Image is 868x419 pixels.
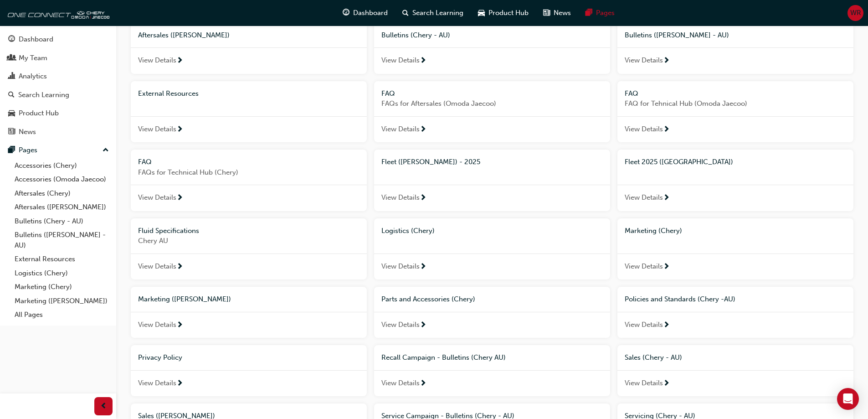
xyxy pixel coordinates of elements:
span: FAQ for Tehnical Hub (Omoda Jaecoo) [625,98,846,109]
span: View Details [138,261,176,272]
span: up-icon [103,145,109,156]
button: DashboardMy TeamAnalyticsSearch LearningProduct HubNews [4,29,113,142]
a: FAQFAQs for Aftersales (Omoda Jaecoo)View Details [374,81,610,143]
span: Policies and Standards (Chery -AU) [625,295,735,303]
span: Marketing (Chery) [625,227,682,235]
span: next-icon [176,380,183,388]
span: Chery AU [138,236,360,246]
span: View Details [381,124,420,134]
span: next-icon [663,321,670,330]
span: Fleet ([PERSON_NAME]) - 2025 [381,158,480,166]
span: Bulletins ([PERSON_NAME] - AU) [625,31,729,39]
span: Search Learning [412,8,463,18]
span: Aftersales ([PERSON_NAME]) [138,31,230,39]
span: guage-icon [343,7,349,19]
span: car-icon [478,7,485,19]
a: Privacy PolicyView Details [131,345,367,396]
span: guage-icon [8,36,15,44]
a: Bulletins (Chery - AU) [11,214,113,228]
button: WR [847,5,863,21]
div: My Team [19,53,47,63]
div: Analytics [19,71,47,82]
span: news-icon [8,128,15,136]
a: Logistics (Chery)View Details [374,218,610,280]
div: Search Learning [18,90,69,100]
span: View Details [625,124,663,134]
div: Dashboard [19,34,53,45]
span: search-icon [402,7,409,19]
span: View Details [625,261,663,272]
a: Fleet ([PERSON_NAME]) - 2025View Details [374,150,610,211]
a: Logistics (Chery) [11,266,113,280]
span: Fleet 2025 ([GEOGRAPHIC_DATA]) [625,158,733,166]
a: Fluid SpecificationsChery AUView Details [131,218,367,280]
a: Recall Campaign - Bulletins (Chery AU)View Details [374,345,610,396]
button: Pages [4,142,113,159]
span: people-icon [8,54,15,62]
span: Marketing ([PERSON_NAME]) [138,295,231,303]
span: news-icon [543,7,550,19]
span: FAQ [381,89,395,98]
span: Logistics (Chery) [381,227,435,235]
span: Recall Campaign - Bulletins (Chery AU) [381,353,506,362]
span: prev-icon [100,401,107,412]
a: Policies and Standards (Chery -AU)View Details [617,287,853,338]
span: Fluid Specifications [138,227,199,235]
span: View Details [625,55,663,66]
span: Product Hub [488,8,529,18]
a: news-iconNews [536,4,578,22]
span: next-icon [420,126,426,134]
span: chart-icon [8,72,15,81]
span: Parts and Accessories (Chery) [381,295,475,303]
span: View Details [138,378,176,388]
span: FAQ [138,158,152,166]
span: View Details [138,192,176,203]
a: Bulletins (Chery - AU)View Details [374,23,610,74]
span: next-icon [176,263,183,271]
a: Marketing (Chery)View Details [617,218,853,280]
span: next-icon [176,194,183,202]
span: External Resources [138,89,199,98]
a: Marketing ([PERSON_NAME])View Details [131,287,367,338]
div: Pages [19,145,37,155]
a: car-iconProduct Hub [471,4,536,22]
a: Bulletins ([PERSON_NAME] - AU) [11,228,113,252]
a: External Resources [11,252,113,266]
a: FAQFAQs for Technical Hub (Chery)View Details [131,150,367,211]
a: Search Learning [4,87,113,103]
div: Open Intercom Messenger [837,388,859,410]
a: All Pages [11,308,113,322]
span: next-icon [176,321,183,330]
a: Aftersales ([PERSON_NAME]) [11,200,113,214]
a: FAQFAQ for Tehnical Hub (Omoda Jaecoo)View Details [617,81,853,143]
span: next-icon [176,57,183,65]
span: car-icon [8,109,15,118]
a: External ResourcesView Details [131,81,367,143]
a: pages-iconPages [578,4,622,22]
span: next-icon [420,321,426,330]
a: Bulletins ([PERSON_NAME] - AU)View Details [617,23,853,74]
a: Aftersales (Chery) [11,186,113,201]
span: Pages [596,8,615,18]
span: WR [850,8,861,18]
span: View Details [138,320,176,330]
span: View Details [625,320,663,330]
span: next-icon [420,194,426,202]
a: My Team [4,50,113,67]
a: Marketing (Chery) [11,280,113,294]
a: Sales (Chery - AU)View Details [617,345,853,396]
a: Parts and Accessories (Chery)View Details [374,287,610,338]
span: pages-icon [586,7,592,19]
span: next-icon [420,380,426,388]
span: next-icon [420,263,426,271]
span: FAQs for Technical Hub (Chery) [138,167,360,178]
span: next-icon [176,126,183,134]
span: Privacy Policy [138,353,182,362]
a: guage-iconDashboard [335,4,395,22]
span: next-icon [663,380,670,388]
span: News [554,8,571,18]
a: Dashboard [4,31,113,48]
span: View Details [625,192,663,203]
a: Aftersales ([PERSON_NAME])View Details [131,23,367,74]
